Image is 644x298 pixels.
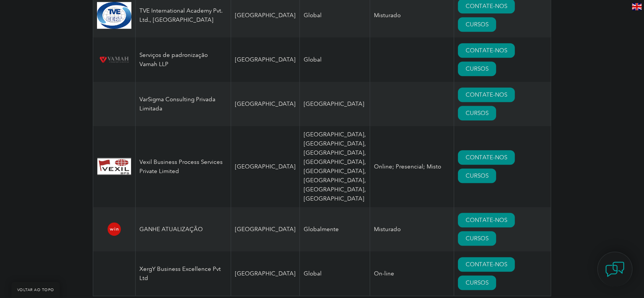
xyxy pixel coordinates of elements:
[458,87,515,102] a: CONTATE-NOS
[304,100,364,107] font: [GEOGRAPHIC_DATA]
[139,159,223,175] font: Vexil Business Process Services Private Limited
[11,282,60,298] a: VOLTAR AO TOPO
[139,7,223,23] font: TVE International Academy Pvt. Ltd., [GEOGRAPHIC_DATA]
[466,21,489,28] font: CURSOS
[458,168,496,183] a: CURSOS
[139,226,203,233] font: GANHE ATUALIZAÇÃO
[458,275,496,290] a: CURSOS
[458,43,515,58] a: CONTATE-NOS
[466,217,507,223] font: CONTATE-NOS
[374,12,401,19] font: Misturado
[458,231,496,246] a: CURSOS
[466,235,489,242] font: CURSOS
[466,154,507,161] font: CONTATE-NOS
[466,110,489,117] font: CURSOS
[235,270,296,277] font: [GEOGRAPHIC_DATA]
[235,12,296,19] font: [GEOGRAPHIC_DATA]
[605,260,625,279] img: contact-chat.png
[139,266,221,282] font: XergY Business Excellence Pvt Ltd
[304,12,322,19] font: Global
[632,3,642,10] img: en
[466,172,489,179] font: CURSOS
[235,163,296,170] font: [GEOGRAPHIC_DATA]
[466,279,489,286] font: CURSOS
[458,17,496,32] a: CURSOS
[304,56,322,63] font: Global
[304,226,339,233] font: Globalmente
[458,62,496,76] a: CURSOS
[374,270,394,277] font: On-line
[139,52,208,68] font: Serviços de padronização Vamah LLP
[466,261,507,268] font: CONTATE-NOS
[97,158,131,175] img: 2a49e6c7-5ba6-ee11-be37-00224898ad00-logo.jpg
[458,213,515,227] a: CONTATE-NOS
[374,163,441,170] font: Online; Presencial; Misto
[235,100,296,107] font: [GEOGRAPHIC_DATA]
[466,47,507,54] font: CONTATE-NOS
[139,96,215,112] font: VarSigma Consulting Privada Limitada
[374,226,401,233] font: Misturado
[97,220,131,238] img: 406aefea-4eb1-ec11-983f-002248d39118-logo.png
[466,65,489,72] font: CURSOS
[466,3,507,10] font: CONTATE-NOS
[97,2,131,29] img: d3234973-b6af-ec11-983f-002248d39118-logo.gif
[458,150,515,165] a: CONTATE-NOS
[458,106,496,120] a: CURSOS
[235,226,296,233] font: [GEOGRAPHIC_DATA]
[304,270,322,277] font: Global
[97,54,131,65] img: 587208bd-e299-ea11-a812-000d3a79722d-logo.png
[304,131,366,202] font: [GEOGRAPHIC_DATA], [GEOGRAPHIC_DATA], [GEOGRAPHIC_DATA], [GEOGRAPHIC_DATA], [GEOGRAPHIC_DATA], [G...
[458,257,515,272] a: CONTATE-NOS
[17,288,54,292] font: VOLTAR AO TOPO
[466,91,507,98] font: CONTATE-NOS
[235,56,296,63] font: [GEOGRAPHIC_DATA]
